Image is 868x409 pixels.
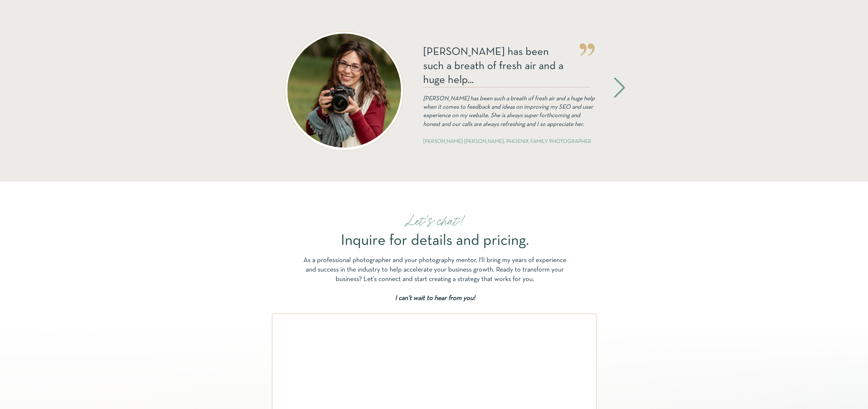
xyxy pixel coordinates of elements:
p: [PERSON_NAME] [PERSON_NAME], phoenix Family Photographer [423,137,604,148]
p: As a professional photographer and your photography mentor, I'll bring my years of experience and... [298,256,572,302]
i: [PERSON_NAME] has been such a breath of fresh air and a huge help when it comes to feedback and i... [423,96,595,127]
i: I can’t wait to hear from you! [395,295,475,301]
p: Inquire for details and pricing. [298,232,571,247]
p: Let's chat! [350,212,519,227]
p: [PERSON_NAME] has been such a breath of fresh air and a huge help... [423,45,565,73]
